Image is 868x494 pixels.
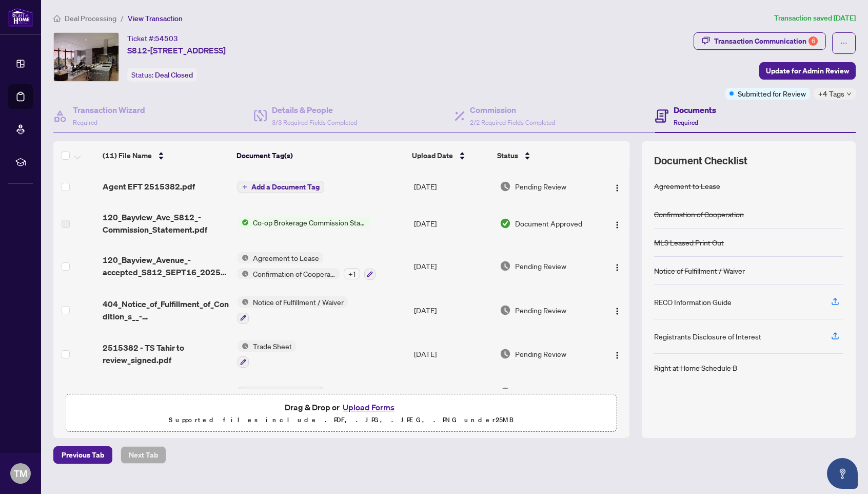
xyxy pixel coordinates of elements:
button: Logo [609,302,625,318]
img: Logo [613,351,621,359]
span: Required [674,119,698,126]
img: Logo [613,307,621,315]
td: [DATE] [410,170,496,203]
div: Transaction Communication [714,33,818,49]
div: + 1 [344,268,360,279]
span: Add a Document Tag [251,183,320,191]
img: Logo [613,184,621,192]
span: 3/3 Required Fields Completed [272,119,357,126]
th: Upload Date [408,141,493,170]
button: Add a Document Tag [238,181,324,193]
span: S812-[STREET_ADDRESS] [127,44,226,56]
span: 2515382 - TS Tahir to review.pdf [103,386,225,398]
div: MLS Leased Print Out [654,237,724,248]
span: Pending Review [515,348,566,359]
button: Open asap [827,458,858,489]
div: Registrants Disclosure of Interest [654,331,761,342]
img: Document Status [500,260,511,272]
span: TM [14,466,27,481]
td: [DATE] [410,244,496,288]
article: Transaction saved [DATE] [774,12,856,24]
button: Logo [609,178,625,195]
span: Previous Tab [62,447,104,463]
img: Status Icon [238,217,249,228]
span: Submitted for Review [738,88,806,99]
span: Document Approved [515,218,582,229]
img: Status Icon [238,296,249,308]
span: 54503 [155,34,178,43]
span: down [846,91,852,97]
button: Update for Admin Review [759,62,856,80]
button: Logo [609,384,625,401]
p: Supported files include .PDF, .JPG, .JPEG, .PNG under 25 MB [72,414,610,426]
button: Upload Forms [340,401,398,414]
span: Drag & Drop orUpload FormsSupported files include .PDF, .JPG, .JPEG, .PNG under25MB [66,394,617,432]
th: Document Tag(s) [232,141,408,170]
span: Update for Admin Review [766,63,849,79]
img: IMG-C12402234_1.jpg [54,33,119,81]
button: Status IconNotice of Fulfillment / Waiver [238,296,348,324]
span: Agreement to Lease [249,252,323,263]
button: Transaction Communication6 [694,32,826,50]
td: [DATE] [410,203,496,244]
span: 120_Bayview_Avenue_-accepted_S812_SEPT16_2025_1_updated.pdf [103,254,229,278]
span: Drag & Drop or [285,401,398,414]
span: Notice of Fulfillment / Waiver [249,296,348,308]
button: Status IconCo-op Brokerage Commission Statement [238,217,370,228]
h4: Documents [674,104,716,116]
img: Document Status [500,348,511,359]
li: / [121,12,124,24]
span: 2515382 - TS Tahir to review_signed.pdf [103,341,229,366]
img: Logo [613,221,621,229]
span: Pending Review [515,181,566,192]
span: Pending Review [515,305,566,316]
th: Status [493,141,597,170]
img: Status Icon [238,252,249,263]
span: 2/2 Required Fields Completed [470,119,555,126]
img: Logo [613,263,621,272]
button: Next Tab [121,446,166,464]
button: Status IconTrade Sheet [238,340,296,368]
div: Right at Home Schedule B [654,362,737,373]
td: [DATE] [410,288,496,332]
span: Confirmation of Cooperation [249,268,340,279]
span: Required [73,119,97,126]
span: +4 Tags [818,88,844,100]
span: View Transaction [128,14,183,23]
td: [DATE] [410,332,496,376]
span: (11) File Name [103,150,152,161]
td: [DATE] [410,376,496,409]
span: Status [497,150,518,161]
div: Agreement to Lease [654,180,720,192]
div: Ticket #: [127,32,178,44]
h4: Transaction Wizard [73,104,145,116]
div: RECO Information Guide [654,296,732,308]
img: Document Status [500,218,511,229]
button: Status IconAgreement to LeaseStatus IconConfirmation of Cooperation+1 [238,252,376,280]
span: Document Checklist [654,154,747,168]
button: Logo [609,215,625,232]
h4: Details & People [272,104,357,116]
span: Agent EFT 2515382.pdf [103,180,195,193]
div: 6 [808,36,818,46]
span: Trade Sheet [249,340,296,352]
button: Logo [609,346,625,362]
span: Co-op Brokerage Commission Statement [249,217,370,228]
span: Pending Review [515,260,566,272]
span: Deal Processing [65,14,116,23]
div: Notice of Fulfillment / Waiver [654,265,745,276]
span: ellipsis [840,40,847,47]
img: Document Status [500,387,511,398]
div: Confirmation of Cooperation [654,208,744,220]
img: logo [8,8,33,27]
span: home [53,15,61,22]
span: 120_Bayview_Ave_S812_-Commission_Statement.pdf [103,211,229,236]
span: Pending Review [515,387,566,398]
img: Document Status [500,181,511,192]
th: (11) File Name [98,141,232,170]
span: Upload Date [412,150,453,161]
button: Previous Tab [53,446,112,464]
span: Deal Closed [155,70,193,80]
img: Status Icon [238,340,249,352]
